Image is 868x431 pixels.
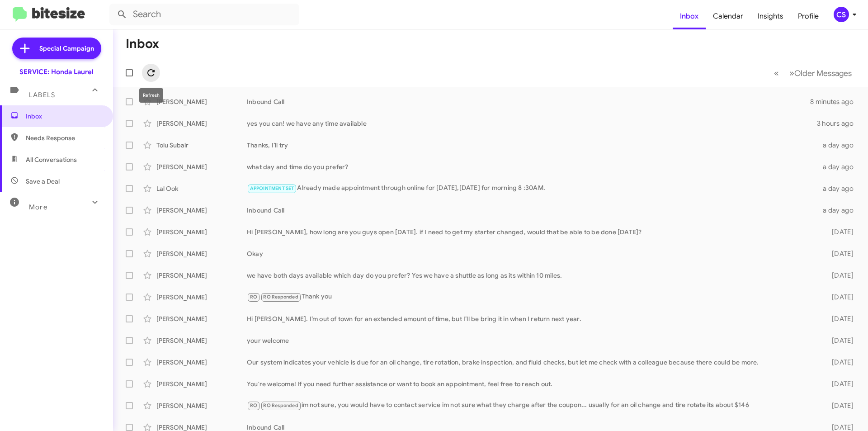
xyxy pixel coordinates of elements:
[156,162,247,171] div: [PERSON_NAME]
[247,249,817,258] div: Okay
[817,184,861,193] div: a day ago
[834,7,849,22] div: CS
[12,38,101,59] a: Special Campaign
[156,314,247,323] div: [PERSON_NAME]
[156,293,247,302] div: [PERSON_NAME]
[156,206,247,215] div: [PERSON_NAME]
[250,403,257,408] span: RO
[156,97,247,106] div: [PERSON_NAME]
[109,4,299,25] input: Search
[26,133,103,142] span: Needs Response
[156,184,247,193] div: Lal Ook
[247,141,817,150] div: Thanks, I’ll try
[791,3,826,29] a: Profile
[247,183,817,194] div: Already made appointment through online for [DATE],[DATE] for morning 8 :30AM.
[817,271,861,280] div: [DATE]
[817,206,861,215] div: a day ago
[817,119,861,128] div: 3 hours ago
[19,67,94,76] div: SERVICE: Honda Laurel
[156,249,247,258] div: [PERSON_NAME]
[156,401,247,410] div: [PERSON_NAME]
[247,379,817,388] div: You're welcome! If you need further assistance or want to book an appointment, feel free to reach...
[250,294,257,300] span: RO
[247,119,817,128] div: yes you can! we have any time available
[817,162,861,171] div: a day ago
[247,314,817,323] div: Hi [PERSON_NAME]. I’m out of town for an extended amount of time, but I’ll be bring it in when I ...
[247,292,817,302] div: Thank you
[29,91,55,99] span: Labels
[156,119,247,128] div: [PERSON_NAME]
[794,68,852,78] span: Older Messages
[810,97,861,106] div: 8 minutes ago
[817,314,861,323] div: [DATE]
[263,403,298,408] span: RO Responded
[706,3,750,29] a: Calendar
[247,97,810,106] div: Inbound Call
[817,293,861,302] div: [DATE]
[769,64,784,82] button: Previous
[789,67,794,79] span: »
[263,294,298,300] span: RO Responded
[784,64,857,82] button: Next
[26,177,60,186] span: Save a Deal
[750,3,791,29] a: Insights
[156,141,247,150] div: Tolu Subair
[39,44,94,53] span: Special Campaign
[156,271,247,280] div: [PERSON_NAME]
[673,3,706,29] a: Inbox
[247,162,817,171] div: what day and time do you prefer?
[774,67,779,79] span: «
[247,271,817,280] div: we have both days available which day do you prefer? Yes we have a shuttle as long as its within ...
[156,358,247,367] div: [PERSON_NAME]
[817,336,861,345] div: [DATE]
[826,7,858,22] button: CS
[247,336,817,345] div: your welcome
[769,64,857,82] nav: Page navigation example
[26,112,103,121] span: Inbox
[817,358,861,367] div: [DATE]
[817,249,861,258] div: [DATE]
[250,185,294,191] span: APPOINTMENT SET
[817,227,861,237] div: [DATE]
[247,358,817,367] div: Our system indicates your vehicle is due for an oil change, tire rotation, brake inspection, and ...
[247,206,817,215] div: Inbound Call
[817,141,861,150] div: a day ago
[247,400,817,411] div: im not sure, you would have to contact service im not sure what they charge after the coupon... u...
[817,401,861,410] div: [DATE]
[156,227,247,237] div: [PERSON_NAME]
[139,88,163,103] div: Refresh
[247,227,817,237] div: Hi [PERSON_NAME], how long are you guys open [DATE]. if I need to get my starter changed, would t...
[126,37,159,51] h1: Inbox
[29,203,47,211] span: More
[817,379,861,388] div: [DATE]
[156,379,247,388] div: [PERSON_NAME]
[156,336,247,345] div: [PERSON_NAME]
[26,155,77,164] span: All Conversations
